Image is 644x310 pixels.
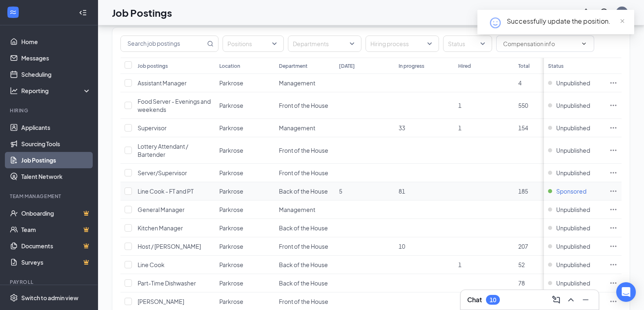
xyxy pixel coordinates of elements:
span: Parkrose [219,279,243,287]
td: Parkrose [215,119,275,137]
td: Front of the House [275,137,334,164]
h3: Chat [467,295,482,304]
span: Parkrose [219,298,243,305]
div: Job postings [138,62,168,69]
span: Parkrose [219,79,243,87]
span: 4 [518,79,521,87]
svg: Analysis [10,87,18,95]
span: Parkrose [219,124,243,132]
th: Hired [454,58,514,74]
svg: Ellipses [609,101,617,109]
button: ComposeMessage [550,293,563,306]
div: Successfully update the position. [507,16,624,26]
td: Parkrose [215,219,275,237]
a: DocumentsCrown [21,238,91,254]
span: Parkrose [219,147,243,154]
span: 1 [458,124,461,132]
svg: MagnifyingGlass [207,40,214,47]
svg: Ellipses [609,279,617,287]
span: 33 [399,124,405,132]
span: [PERSON_NAME] [138,298,184,305]
span: Assistant Manager [138,79,187,87]
svg: QuestionInfo [599,8,609,18]
span: Unpublished [556,124,590,132]
span: Unpublished [556,279,590,287]
span: Parkrose [219,261,243,268]
span: 1 [458,102,461,109]
div: Open Intercom Messenger [616,282,636,302]
td: Parkrose [215,274,275,292]
div: Hiring [10,107,89,114]
div: Location [219,62,240,69]
svg: HappyFace [489,16,502,29]
svg: Ellipses [609,224,617,232]
span: Management [279,206,315,213]
td: Parkrose [215,237,275,256]
svg: Ellipses [609,187,617,195]
span: Parkrose [219,206,243,213]
td: Parkrose [215,201,275,219]
th: Total [514,58,574,74]
span: 81 [399,187,405,195]
span: Front of the House [279,147,328,154]
svg: Ellipses [609,242,617,250]
span: 78 [518,279,525,287]
div: 10 [490,297,496,303]
a: TeamCrown [21,221,91,238]
span: Back of the House [279,224,328,232]
button: Minimize [579,293,592,306]
span: Parkrose [219,243,243,250]
span: Supervisor [138,124,167,132]
svg: Ellipses [609,79,617,87]
a: Applicants [21,119,91,136]
span: Sponsored [556,187,586,195]
button: ChevronUp [564,293,577,306]
span: Unpublished [556,242,590,250]
span: Parkrose [219,169,243,176]
span: Line Cook - FT and PT [138,187,194,195]
a: Scheduling [21,66,91,83]
span: Unpublished [556,169,590,177]
svg: ComposeMessage [551,295,561,305]
span: Unpublished [556,79,590,87]
h1: Job Postings [112,6,172,20]
td: Back of the House [275,182,334,201]
span: Management [279,79,315,87]
td: Front of the House [275,237,334,256]
svg: Collapse [79,9,87,17]
svg: ChevronDown [581,40,587,47]
td: Front of the House [275,92,334,119]
span: Parkrose [219,102,243,109]
a: Talent Network [21,168,91,185]
span: 52 [518,261,525,268]
td: Management [275,119,334,137]
td: Management [275,74,334,92]
div: Payroll [10,279,89,285]
td: Parkrose [215,74,275,92]
a: Home [21,33,91,50]
div: Switch to admin view [21,294,78,302]
td: Back of the House [275,256,334,274]
span: Front of the House [279,169,328,176]
span: Food Server - Evenings and weekends [138,98,211,113]
span: Management [279,124,315,132]
a: SurveysCrown [21,254,91,270]
td: Parkrose [215,92,275,119]
span: Unpublished [556,261,590,269]
span: Unpublished [556,224,590,232]
div: MH [618,9,626,16]
span: Back of the House [279,261,328,268]
span: Kitchen Manager [138,224,183,232]
svg: Minimize [581,295,591,305]
input: Compensation info [503,39,577,48]
a: Job Postings [21,152,91,168]
span: Parkrose [219,187,243,195]
a: Sourcing Tools [21,136,91,152]
span: Part-Time Dishwasher [138,279,196,287]
span: Front of the House [279,243,328,250]
span: 185 [518,187,528,195]
input: Search job postings [121,36,205,51]
td: Parkrose [215,182,275,201]
a: OnboardingCrown [21,205,91,221]
svg: Ellipses [609,297,617,306]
